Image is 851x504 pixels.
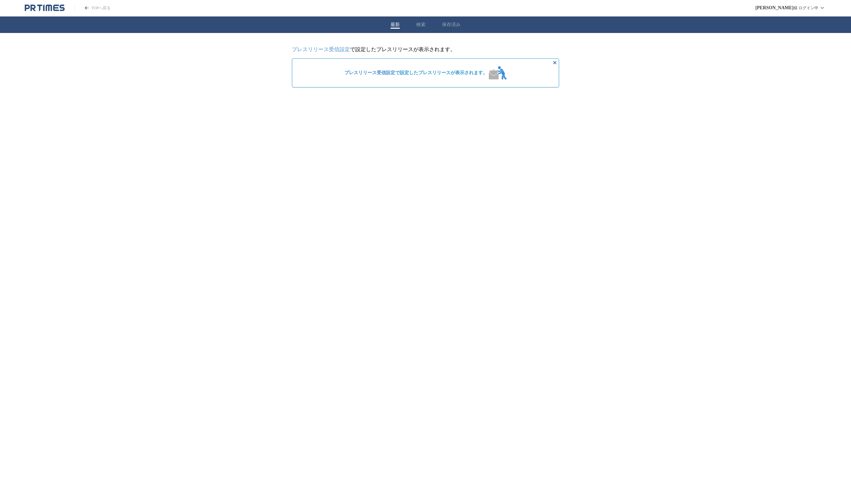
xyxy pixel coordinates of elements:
[391,22,400,28] button: 最新
[755,5,794,11] span: [PERSON_NAME]
[344,70,488,76] span: で設定したプレスリリースが表示されます。
[344,70,395,75] a: プレスリリース受信設定
[25,4,65,12] a: PR TIMESのトップページはこちら
[292,47,350,52] a: プレスリリース受信設定
[292,46,559,53] p: で設定したプレスリリースが表示されます。
[416,22,425,28] button: 検索
[442,22,460,28] button: 保存済み
[551,59,559,67] button: 非表示にする
[75,5,110,11] a: PR TIMESのトップページはこちら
